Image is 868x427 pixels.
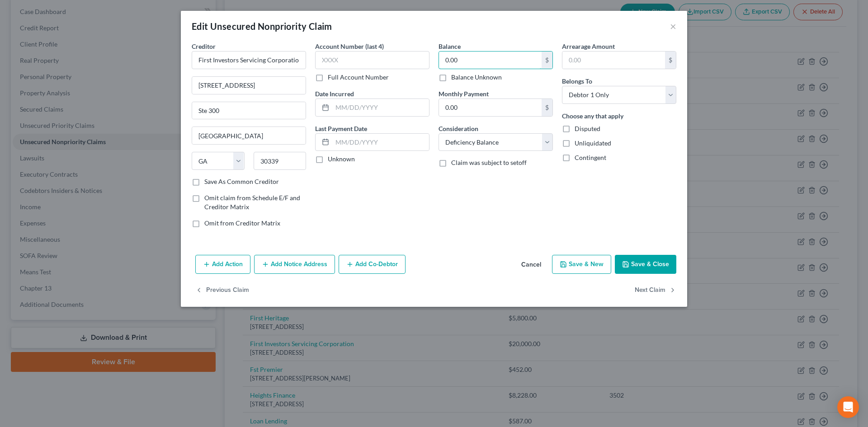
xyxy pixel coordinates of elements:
label: Balance [439,42,461,51]
div: Edit Unsecured Nonpriority Claim [192,20,332,33]
button: Add Notice Address [254,255,335,274]
div: $ [542,52,552,69]
label: Monthly Payment [439,89,489,99]
label: Date Incurred [315,89,354,99]
div: Open Intercom Messenger [837,396,859,418]
button: Add Co-Debtor [339,255,406,274]
input: Apt, Suite, etc... [192,102,306,119]
label: Consideration [439,124,478,133]
span: Belongs To [562,77,592,85]
input: Enter city... [192,127,306,144]
span: Omit from Creditor Matrix [204,219,280,227]
button: Add Action [195,255,250,274]
label: Full Account Number [328,73,389,82]
label: Choose any that apply [562,111,623,121]
input: Search creditor by name... [192,51,306,69]
input: MM/DD/YYYY [332,99,429,116]
label: Save As Common Creditor [204,177,279,186]
button: × [670,21,676,32]
label: Account Number (last 4) [315,42,384,51]
span: Contingent [575,154,606,161]
label: Last Payment Date [315,124,367,133]
label: Balance Unknown [451,73,502,82]
input: 0.00 [439,52,542,69]
input: 0.00 [439,99,542,116]
div: $ [665,52,676,69]
label: Unknown [328,155,355,164]
input: Enter zip... [254,152,307,170]
span: Unliquidated [575,139,611,147]
span: Disputed [575,125,600,132]
span: Claim was subject to setoff [451,159,527,166]
button: Previous Claim [195,281,249,300]
input: XXXX [315,51,429,69]
span: Omit claim from Schedule E/F and Creditor Matrix [204,194,300,211]
span: Creditor [192,42,216,50]
input: Enter address... [192,77,306,94]
button: Save & Close [615,255,676,274]
button: Next Claim [635,281,676,300]
button: Save & New [552,255,611,274]
div: $ [542,99,552,116]
button: Cancel [514,256,548,274]
input: 0.00 [562,52,665,69]
label: Arrearage Amount [562,42,615,51]
input: MM/DD/YYYY [332,134,429,151]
